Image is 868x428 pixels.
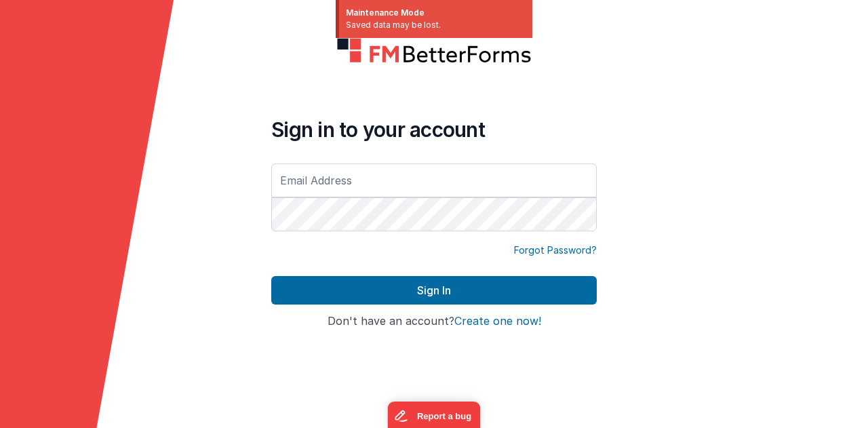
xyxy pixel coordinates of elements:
[271,315,597,328] h4: Don't have an account?
[346,19,526,31] div: Saved data may be lost.
[346,7,526,19] div: Maintenance Mode
[271,163,597,197] input: Email Address
[514,244,597,257] a: Forgot Password?
[271,117,597,142] h4: Sign in to your account
[271,276,597,305] button: Sign In
[454,315,541,328] button: Create one now!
